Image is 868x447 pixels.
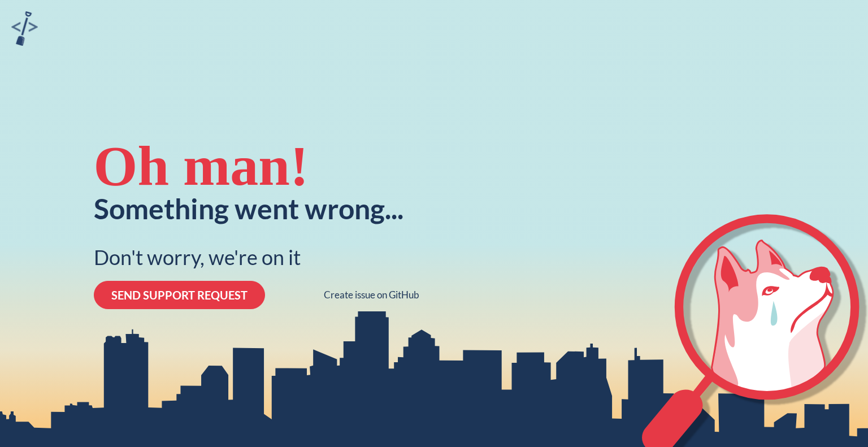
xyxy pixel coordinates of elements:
[94,245,301,270] div: Don't worry, we're on it
[324,289,419,301] a: Create issue on GitHub
[642,214,868,447] svg: crying-husky-2
[94,281,265,309] button: SEND SUPPORT REQUEST
[94,138,309,194] div: Oh man!
[94,194,403,223] div: Something went wrong...
[11,11,38,49] a: sandbox logo
[11,11,38,46] img: sandbox logo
